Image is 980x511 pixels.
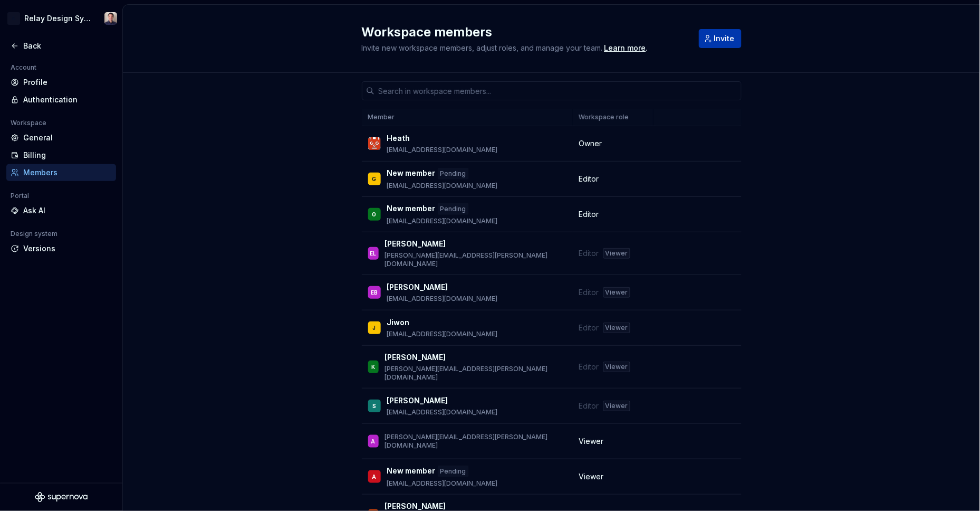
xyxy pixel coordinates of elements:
th: Workspace role [573,109,654,126]
a: Learn more [604,43,646,53]
div: Viewer [603,287,630,298]
th: Member [362,109,573,126]
p: [EMAIL_ADDRESS][DOMAIN_NAME] [387,295,498,303]
div: Profile [23,77,112,88]
span: Editor [579,287,599,298]
p: [PERSON_NAME][EMAIL_ADDRESS][PERSON_NAME][DOMAIN_NAME] [385,365,566,382]
p: [PERSON_NAME] [387,282,448,292]
div: A [7,12,20,25]
div: Members [23,167,112,178]
p: Jiwon [387,317,410,328]
div: Ask AI [23,205,112,216]
div: A [372,471,377,482]
div: G [372,174,377,184]
p: [EMAIL_ADDRESS][DOMAIN_NAME] [387,182,498,190]
div: Relay Design System [24,13,92,24]
svg: Supernova Logo [35,492,88,503]
img: Bobby Tan [104,12,117,25]
div: O [372,209,377,220]
p: [PERSON_NAME] [385,352,446,363]
span: Invite [714,33,735,44]
div: Viewer [603,362,630,372]
p: [EMAIL_ADDRESS][DOMAIN_NAME] [387,330,498,338]
a: General [6,129,116,146]
p: [PERSON_NAME] [385,239,446,249]
h2: Workspace members [362,24,686,41]
p: [EMAIL_ADDRESS][DOMAIN_NAME] [387,408,498,417]
div: Pending [438,168,469,179]
span: . [603,44,648,52]
div: EB [371,287,378,298]
div: EL [370,248,377,259]
p: [EMAIL_ADDRESS][DOMAIN_NAME] [387,479,498,488]
input: Search in workspace members... [374,81,742,100]
div: Viewer [603,323,630,333]
div: Design system [6,228,62,240]
div: Back [23,41,112,51]
span: Invite new workspace members, adjust roles, and manage your team. [362,43,603,52]
div: Authentication [23,94,112,105]
p: New member [387,203,436,215]
div: Billing [23,150,112,160]
p: New member [387,168,436,179]
a: Versions [6,240,116,257]
div: Viewer [603,248,630,259]
p: New member [387,466,436,477]
div: Viewer [603,401,630,411]
span: Editor [579,174,599,184]
img: Heath [368,137,381,150]
p: [PERSON_NAME][EMAIL_ADDRESS][PERSON_NAME][DOMAIN_NAME] [385,433,566,450]
a: Back [6,37,116,54]
div: Account [6,61,41,74]
span: Editor [579,323,599,333]
span: Editor [579,248,599,259]
span: Owner [579,138,602,149]
button: ARelay Design SystemBobby Tan [2,7,120,30]
a: Profile [6,74,116,91]
a: Ask AI [6,202,116,219]
div: Pending [438,203,469,215]
a: Authentication [6,91,116,108]
span: Editor [579,401,599,411]
p: [EMAIL_ADDRESS][DOMAIN_NAME] [387,217,498,225]
div: Pending [438,466,469,477]
div: Workspace [6,117,51,129]
span: Editor [579,362,599,372]
div: Portal [6,190,33,202]
div: S [372,401,376,411]
a: Billing [6,147,116,164]
p: [PERSON_NAME] [387,395,448,406]
p: [EMAIL_ADDRESS][DOMAIN_NAME] [387,146,498,154]
span: Editor [579,209,599,220]
div: J [373,323,376,333]
a: Members [6,164,116,181]
div: Versions [23,243,112,254]
div: A [371,436,376,447]
p: [PERSON_NAME][EMAIL_ADDRESS][PERSON_NAME][DOMAIN_NAME] [385,251,566,268]
span: Viewer [579,471,604,482]
p: Heath [387,133,410,144]
span: Viewer [579,436,604,447]
div: K [371,362,375,372]
button: Invite [699,29,742,48]
div: General [23,133,112,143]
